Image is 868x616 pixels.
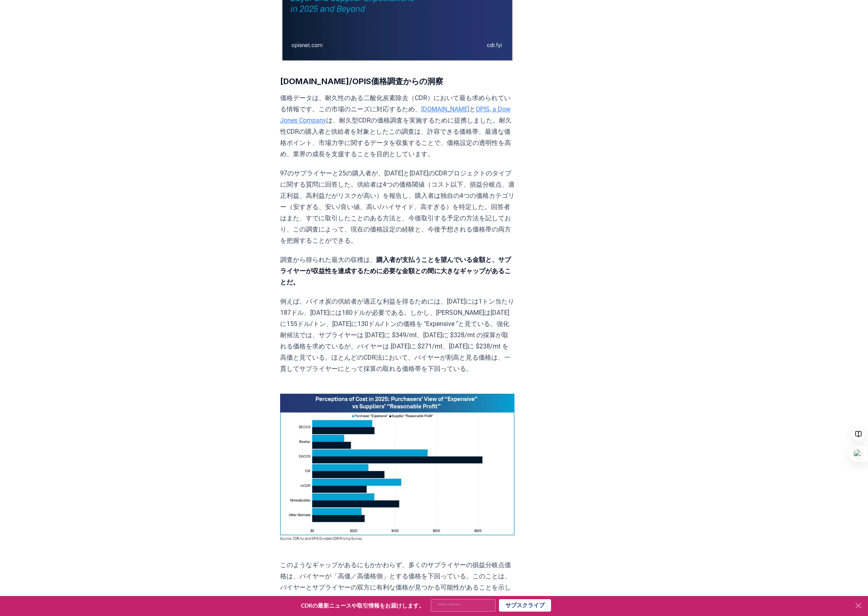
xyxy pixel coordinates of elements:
[280,256,511,286] strong: 購入者が支払うことを望んでいる金額と、サプライヤーが収益性を達成するために必要な金額との間に大きなギャップがあることだ。
[280,76,443,86] strong: [DOMAIN_NAME]/OPIS価格調査からの洞察
[280,105,511,124] a: OPIS, a Dow Jones Company
[280,254,515,288] p: 調査から得られた最大の収穫は、
[280,560,515,604] p: このようなギャップがあるにもかかわらず、多くのサプライヤーの損益分岐点価格は、バイヤーが「高価／高価格側」とする価格を下回っている。このことは、バイヤーとサプライヤーの双方に有利な価格が見つかる...
[280,296,515,374] p: 例えば、バイオ炭の供給者が適正な利益を得るためには、[DATE]には1トン当たり187ドル、[DATE]には180ドルが必要である。しかし、[PERSON_NAME]は[DATE]に155ドル/...
[421,105,469,113] a: [DOMAIN_NAME]
[280,168,515,246] p: 97のサプライヤーと25の購入者が、[DATE]と[DATE]のCDRプロジェクトのタイプに関する質問に回答した。供給者は4つの価格閾値（コスト以下、損益分岐点、適正利益、高利益だがリスクが高い...
[280,93,515,160] p: 価格データは、耐久性のある二酸化炭素除去（CDR）において最も求められている情報です。この市場のニーズに対応するため、 と は、耐久型CDRの価格調査を実施するために提携しました。耐久性CDRの...
[280,394,515,541] img: blog post image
